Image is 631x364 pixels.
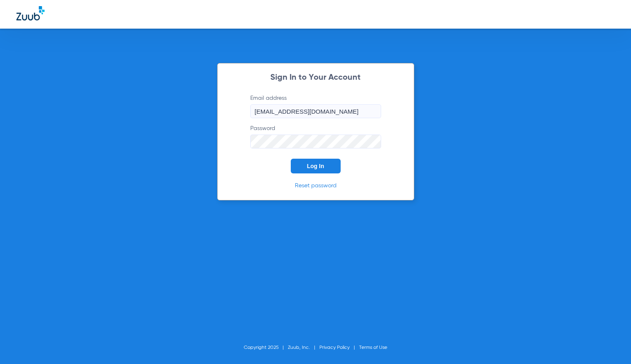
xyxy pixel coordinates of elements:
h2: Sign In to Your Account [238,74,393,82]
img: Zuub Logo [16,6,45,20]
li: Zuub, Inc. [288,344,319,352]
label: Email address [250,94,381,118]
input: Email address [250,104,381,118]
label: Password [250,124,381,148]
li: Copyright 2025 [244,344,288,352]
input: Password [250,135,381,148]
a: Privacy Policy [319,345,350,350]
iframe: Chat Widget [590,325,631,364]
a: Reset password [295,183,337,189]
span: Log In [307,163,324,169]
button: Log In [291,159,341,173]
a: Terms of Use [359,345,387,350]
